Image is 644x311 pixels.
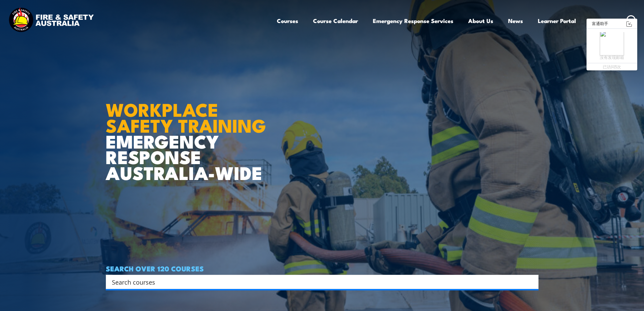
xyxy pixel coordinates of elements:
[106,84,271,180] h1: EMERGENCY RESPONSE AUSTRALIA-WIDE
[600,55,624,60] span: 没有发现邮箱
[468,12,493,30] a: About Us
[113,277,525,287] form: Search form
[508,12,523,30] a: News
[587,63,637,70] div: 已访问5次
[112,277,524,287] input: Search input
[313,12,358,30] a: Course Calendar
[373,12,453,30] a: Emergency Response Services
[527,277,536,287] button: Search magnifier button
[591,12,612,30] a: Contact
[277,12,298,30] a: Courses
[106,265,539,272] h4: SEARCH OVER 120 COURSES
[592,22,608,26] div: 富通助手
[538,12,576,30] a: Learner Portal
[106,95,266,139] strong: WORKPLACE SAFETY TRAINING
